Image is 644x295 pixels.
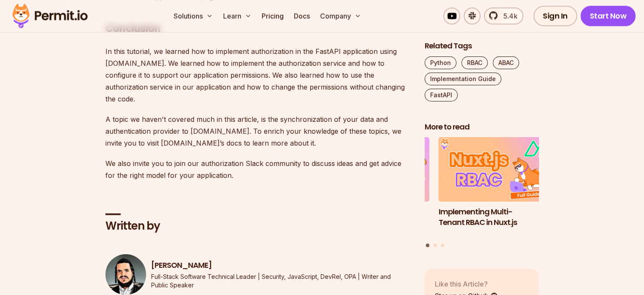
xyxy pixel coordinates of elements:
[105,219,411,234] h2: Written by
[220,8,255,25] button: Learn
[498,11,517,21] span: 5.4k
[425,56,456,69] a: Python
[439,138,553,239] a: Implementing Multi-Tenant RBAC in Nuxt.jsImplementing Multi-Tenant RBAC in Nuxt.js
[315,138,429,239] li: 3 of 3
[425,122,539,132] h2: More to read
[315,138,429,202] img: Policy-Based Access Control (PBAC) Isn’t as Great as You Think
[105,157,411,181] p: We also invite you to join our authorization Slack community to discuss ideas and get advice for ...
[315,207,429,238] h3: Policy-Based Access Control (PBAC) Isn’t as Great as You Think
[425,73,501,85] a: Implementation Guide
[533,6,577,26] a: Sign In
[258,8,287,25] a: Pricing
[435,279,498,289] p: Like this Article?
[580,6,636,26] a: Start Now
[434,244,437,247] button: Go to slide 2
[425,89,458,101] a: FastAPI
[439,138,553,239] li: 1 of 3
[441,244,444,247] button: Go to slide 3
[425,41,539,51] h2: Related Tags
[105,45,411,105] p: In this tutorial, we learned how to implement authorization in the FastAPI application using [DOM...
[484,8,523,25] a: 5.4k
[439,138,553,202] img: Implementing Multi-Tenant RBAC in Nuxt.js
[8,2,91,31] img: Permit logo
[493,56,519,69] a: ABAC
[151,273,411,289] p: Full-Stack Software Technical Leader | Security, JavaScript, DevRel, OPA | Writer and Public Speaker
[151,260,411,271] h3: [PERSON_NAME]
[105,254,146,295] img: Gabriel L. Manor
[105,113,411,149] p: A topic we haven't covered much in this article, is the synchronization of your data and authenti...
[170,8,216,25] button: Solutions
[462,56,488,69] a: RBAC
[439,207,553,228] h3: Implementing Multi-Tenant RBAC in Nuxt.js
[425,138,539,249] div: Posts
[426,244,430,247] button: Go to slide 1
[317,8,365,25] button: Company
[290,8,313,25] a: Docs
